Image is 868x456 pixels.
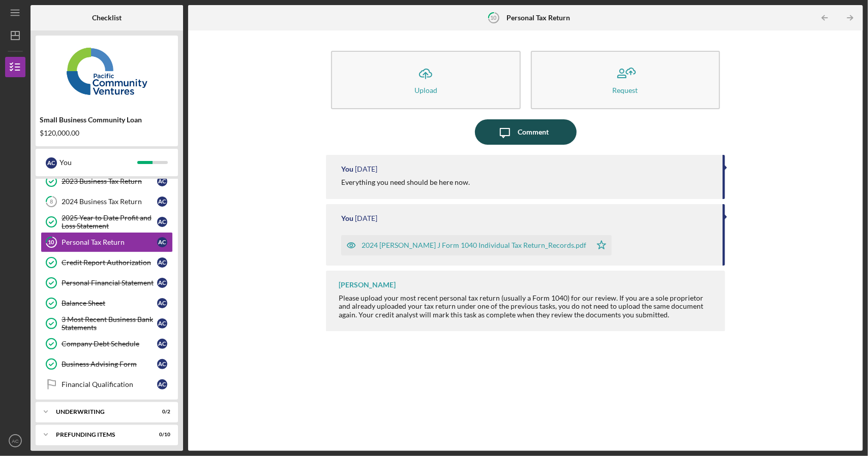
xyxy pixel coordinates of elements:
[62,279,157,287] div: Personal Financial Statement
[355,165,377,173] time: 2025-10-02 03:44
[41,232,173,252] a: 10Personal Tax ReturnAC
[157,217,167,227] div: A C
[48,239,55,246] tspan: 10
[59,154,137,171] div: You
[339,281,396,289] div: [PERSON_NAME]
[157,379,167,389] div: A C
[41,252,173,273] a: Credit Report AuthorizationAC
[62,360,157,368] div: Business Advising Form
[157,278,167,288] div: A C
[50,199,53,205] tspan: 8
[41,334,173,354] a: Company Debt ScheduleAC
[41,273,173,293] a: Personal Financial StatementAC
[152,409,170,415] div: 0 / 2
[62,214,157,230] div: 2025 Year to Date Profit and Loss Statement
[157,257,167,268] div: A C
[341,165,353,173] div: You
[414,86,437,94] div: Upload
[62,315,157,332] div: 3 Most Recent Business Bank Statements
[341,214,353,222] div: You
[92,14,122,22] b: Checklist
[355,214,377,222] time: 2025-10-02 03:43
[12,438,18,444] text: AC
[475,119,577,145] button: Comment
[41,313,173,334] a: 3 Most Recent Business Bank StatementsAC
[157,197,167,207] div: A C
[41,374,173,395] a: Financial QualificationAC
[41,212,173,232] a: 2025 Year to Date Profit and Loss StatementAC
[518,119,549,145] div: Comment
[341,235,612,255] button: 2024 [PERSON_NAME] J Form 1040 Individual Tax Return_Records.pdf
[62,258,157,267] div: Credit Report Authorization
[62,299,157,307] div: Balance Sheet
[506,14,570,22] b: Personal Tax Return
[62,238,157,246] div: Personal Tax Return
[331,51,520,109] button: Upload
[157,318,167,329] div: A C
[613,86,638,94] div: Request
[46,157,57,169] div: A C
[339,294,714,318] div: Please upload your most recent personal tax return (usually a Form 1040) for our review. If you a...
[157,339,167,349] div: A C
[62,380,157,388] div: Financial Qualification
[62,177,157,185] div: 2023 Business Tax Return
[41,354,173,374] a: Business Advising FormAC
[157,237,167,247] div: A C
[157,176,167,186] div: A C
[62,198,157,206] div: 2024 Business Tax Return
[40,129,174,137] div: $120,000.00
[157,359,167,369] div: A C
[56,409,145,415] div: Underwriting
[531,51,720,109] button: Request
[157,298,167,308] div: A C
[41,293,173,313] a: Balance SheetAC
[56,432,145,438] div: Prefunding Items
[62,340,157,348] div: Company Debt Schedule
[362,241,586,249] div: 2024 [PERSON_NAME] J Form 1040 Individual Tax Return_Records.pdf
[40,116,174,124] div: Small Business Community Loan
[152,432,170,438] div: 0 / 10
[490,14,497,21] tspan: 10
[41,191,173,212] a: 82024 Business Tax ReturnAC
[341,178,470,186] div: Everything you need should be here now.
[36,41,178,102] img: Product logo
[5,431,25,451] button: AC
[41,171,173,191] a: 2023 Business Tax ReturnAC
